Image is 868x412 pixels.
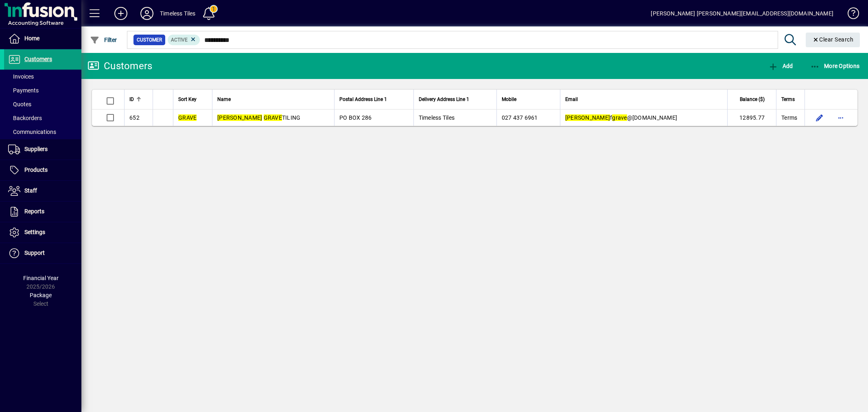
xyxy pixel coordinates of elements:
span: f @[DOMAIN_NAME] [565,114,677,121]
span: Suppliers [24,146,48,152]
span: Backorders [8,115,42,121]
div: ID [129,95,148,104]
span: Add [768,63,793,69]
span: 027 437 6961 [502,114,538,121]
button: More options [834,111,847,124]
span: Invoices [8,73,34,80]
span: Terms [781,95,795,104]
span: Customers [24,56,52,62]
span: Financial Year [23,275,59,281]
span: Mobile [502,95,516,104]
a: Communications [4,125,81,139]
a: Knowledge Base [842,2,858,28]
span: More Options [810,63,860,69]
span: TILING [217,114,300,121]
a: Support [4,243,81,263]
span: Clear Search [812,36,854,43]
em: [PERSON_NAME] [565,114,610,121]
span: Sort Key [178,95,197,104]
div: Mobile [502,95,555,104]
button: Clear [806,33,860,47]
span: ID [129,95,134,104]
span: Payments [8,87,39,94]
div: Timeless Tiles [160,7,195,20]
a: Backorders [4,111,81,125]
span: Name [217,95,231,104]
span: Quotes [8,101,31,107]
a: Products [4,160,81,180]
a: Payments [4,83,81,97]
span: Filter [90,37,117,43]
div: [PERSON_NAME] [PERSON_NAME][EMAIL_ADDRESS][DOMAIN_NAME] [651,7,833,20]
span: Home [24,35,39,42]
a: Home [4,28,81,49]
span: Package [30,292,52,298]
em: GRAVE [264,114,282,121]
span: Customer [137,36,162,44]
div: Balance ($) [732,95,772,104]
mat-chip: Activation Status: Active [168,35,200,45]
span: Postal Address Line 1 [339,95,387,104]
span: Terms [781,114,797,122]
td: 12895.77 [727,110,776,126]
button: More Options [808,59,862,73]
a: Staff [4,181,81,201]
span: Communications [8,129,56,135]
div: Customers [87,59,152,72]
span: Settings [24,229,45,235]
span: PO BOX 286 [339,114,372,121]
span: Active [171,37,188,43]
span: Reports [24,208,44,215]
button: Filter [88,33,119,47]
a: Quotes [4,97,81,111]
span: 652 [129,114,140,121]
button: Add [766,59,795,73]
em: GRAVE [178,114,197,121]
em: grave [612,114,627,121]
a: Invoices [4,70,81,83]
a: Reports [4,202,81,222]
div: Name [217,95,329,104]
span: Delivery Address Line 1 [419,95,469,104]
div: Email [565,95,722,104]
span: Support [24,250,45,256]
button: Edit [813,111,826,124]
a: Suppliers [4,139,81,160]
span: Staff [24,187,37,194]
span: Products [24,167,48,173]
em: [PERSON_NAME] [217,114,262,121]
button: Add [108,6,134,21]
button: Profile [134,6,160,21]
a: Settings [4,222,81,243]
span: Timeless Tiles [419,114,455,121]
span: Balance ($) [740,95,765,104]
span: Email [565,95,578,104]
